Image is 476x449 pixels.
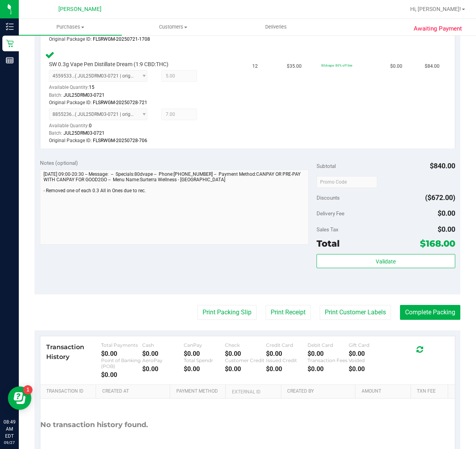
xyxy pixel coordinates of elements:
[266,342,307,348] div: Credit Card
[425,63,440,70] span: $84.00
[63,130,105,136] span: JUL25DRM03-0721
[49,120,153,135] div: Available Quantity:
[225,357,266,363] div: Customer Credit
[4,440,15,445] p: 09/27
[417,388,445,395] a: Txn Fee
[317,254,455,268] button: Validate
[255,23,297,31] span: Deliveries
[376,258,396,265] span: Validate
[49,100,92,105] span: Original Package ID:
[142,365,183,373] div: $0.00
[184,365,225,373] div: $0.00
[308,350,349,357] div: $0.00
[308,365,349,373] div: $0.00
[23,385,33,395] iframe: Resource center unread badge
[101,357,142,369] div: Point of Banking (POB)
[287,388,352,395] a: Created By
[19,23,122,31] span: Purchases
[349,350,390,357] div: $0.00
[6,23,14,31] inline-svg: Inventory
[425,193,455,202] span: ($672.00)
[225,385,281,399] th: External ID
[101,350,142,357] div: $0.00
[93,36,150,42] span: FLSRWGM-20250721-1708
[184,357,225,363] div: Total Spendr
[101,371,142,379] div: $0.00
[317,210,344,216] span: Delivery Fee
[93,100,147,105] span: FLSRWGM-20250728-721
[49,138,92,143] span: Original Package ID:
[266,350,307,357] div: $0.00
[317,191,340,205] span: Discounts
[4,418,15,440] p: 08:49 AM EDT
[197,305,257,320] button: Print Packing Slip
[252,63,258,70] span: 12
[122,23,224,31] span: Customers
[6,40,14,47] inline-svg: Retail
[438,209,455,217] span: $0.00
[266,365,307,373] div: $0.00
[89,85,94,90] span: 15
[225,350,266,357] div: $0.00
[321,63,352,67] span: 80dvape: 80% off line
[320,305,391,320] button: Print Customer Labels
[49,61,168,68] span: SW 0.3g Vape Pen Distillate Dream (1:9 CBD:THC)
[142,342,183,348] div: Cash
[317,226,338,233] span: Sales Tax
[362,388,408,395] a: Amount
[225,365,266,373] div: $0.00
[438,225,455,233] span: $0.00
[410,6,461,12] span: Hi, [PERSON_NAME]!
[49,92,62,98] span: Batch:
[101,342,142,348] div: Total Payments
[224,19,328,35] a: Deliveries
[349,342,390,348] div: Gift Card
[93,138,147,143] span: FLSRWGM-20250728-706
[19,19,122,35] a: Purchases
[349,357,390,363] div: Voided
[102,388,167,395] a: Created At
[6,56,14,64] inline-svg: Reports
[308,357,349,363] div: Transaction Fees
[49,82,153,97] div: Available Quantity:
[176,388,223,395] a: Payment Method
[414,24,462,33] span: Awaiting Payment
[225,342,266,348] div: Check
[317,238,340,249] span: Total
[266,357,307,363] div: Issued Credit
[184,342,225,348] div: CanPay
[390,63,402,70] span: $0.00
[430,162,455,170] span: $840.00
[89,123,92,128] span: 0
[40,160,78,166] span: Notes (optional)
[317,163,336,169] span: Subtotal
[142,357,183,363] div: AeroPay
[46,388,93,395] a: Transaction ID
[420,238,455,249] span: $168.00
[8,386,31,410] iframe: Resource center
[58,6,101,13] span: [PERSON_NAME]
[317,176,377,188] input: Promo Code
[287,63,302,70] span: $35.00
[266,305,311,320] button: Print Receipt
[400,305,460,320] button: Complete Packing
[142,350,183,357] div: $0.00
[349,365,390,373] div: $0.00
[122,19,225,35] a: Customers
[184,350,225,357] div: $0.00
[49,130,62,136] span: Batch:
[63,92,105,98] span: JUL25DRM03-0721
[308,342,349,348] div: Debit Card
[49,36,92,42] span: Original Package ID:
